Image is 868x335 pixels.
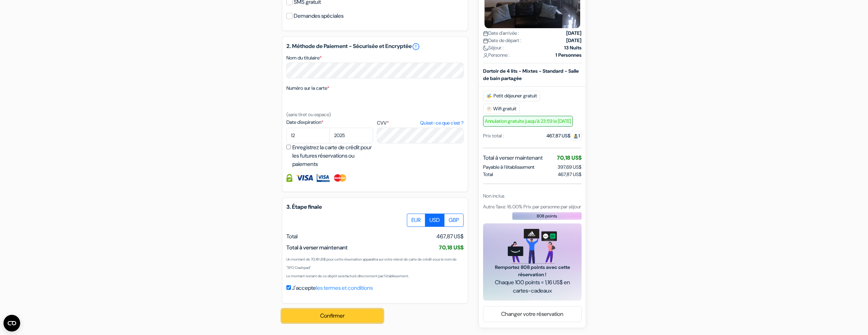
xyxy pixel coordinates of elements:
[537,213,557,219] span: 808 points
[292,143,375,168] label: Enregistrez la carte de crédit pour les futures réservations ou paiements
[420,119,464,127] a: Qu'est-ce que c'est ?
[483,103,520,114] span: Wifi gratuit
[483,37,521,44] span: Date de départ :
[483,153,543,162] span: Total à verser maintenant
[573,133,578,138] img: guest.svg
[286,119,373,126] label: Date d'expiration
[296,174,313,182] img: Visa
[483,67,579,81] b: Dortoir de 4 lits - Mixtes - Standard - Salle de bain partagée
[557,154,582,161] span: 70,18 US$
[439,244,464,251] span: 70,18 US$
[483,29,519,37] span: Date d'arrivée :
[483,132,504,139] div: Prix total :
[286,233,298,240] span: Total
[483,308,581,321] a: Changer votre réservation
[483,38,488,43] img: calendar.svg
[286,274,409,278] small: Le montant restant de ce dépôt sera facturé directement par l'établissement.
[483,203,581,209] span: Autre Taxe: 16.00% Prix par personne par séjour
[570,130,582,140] span: 1
[483,163,535,170] span: Payable à l’établissement
[483,90,540,101] span: Petit déjeuner gratuit
[286,244,348,251] span: Total à verser maintenant
[483,115,573,126] span: Annulation gratuite jusqu’à 23:59 le [DATE]
[483,192,582,199] div: Non inclus
[286,204,464,210] h5: 3. Étape finale
[566,29,582,37] strong: [DATE]
[566,37,582,44] strong: [DATE]
[486,106,492,111] img: free_wifi.svg
[3,315,20,332] button: Open CMP widget
[286,54,322,62] label: Nom du titulaire
[294,11,344,21] label: Demandes spéciales
[407,214,464,227] div: Basic radio toggle button group
[425,214,444,227] label: USD
[558,170,582,178] span: 467,87 US$
[555,51,582,58] strong: 1 Personnes
[444,214,464,227] label: GBP
[483,31,488,36] img: calendar.svg
[286,85,329,92] label: Numéro sur la carte
[491,278,573,295] span: Chaque 100 points = 1,16 US$ en cartes-cadeaux
[286,257,457,270] small: Un montant de 70,18 US$ pour cette réservation apparaîtra sur votre relevé de carte de crédit sou...
[316,284,373,292] a: les termes et conditions
[286,111,331,118] small: (sans tiret ou espace)
[286,174,292,182] img: Information de carte de crédit entièrement encryptée et sécurisée
[508,229,557,264] img: gift_card_hero_new.png
[292,284,373,292] label: J'accepte
[483,170,493,178] span: Total
[486,93,492,98] img: free_breakfast.svg
[317,174,329,182] img: Visa Electron
[483,53,488,58] img: user_icon.svg
[483,45,488,50] img: moon.svg
[546,132,582,139] div: 467,87 US$
[286,42,464,51] h5: 2. Méthode de Paiement - Sécurisée et Encryptée
[558,163,582,170] span: 397,69 US$
[377,119,464,127] label: CVV
[412,42,420,51] a: error_outline
[483,44,504,51] span: Séjour :
[436,232,464,241] span: 467,87 US$
[483,51,510,58] span: Personne :
[407,214,425,227] label: EUR
[333,174,347,182] img: Master Card
[282,309,383,322] button: Confirmer
[491,264,573,278] span: Remportez 808 points avec cette réservation !
[564,44,582,51] strong: 13 Nuits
